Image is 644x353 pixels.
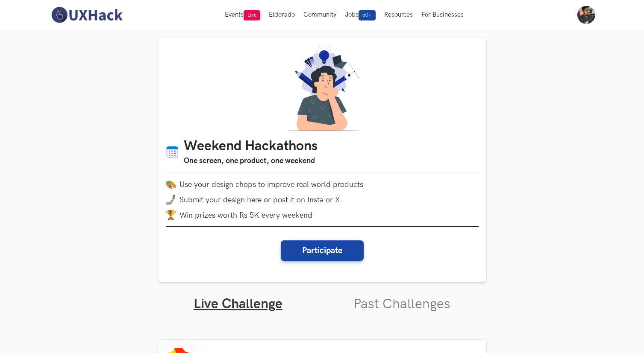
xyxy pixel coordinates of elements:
[184,138,318,155] h1: Weekend Hackathons
[184,155,318,167] h3: One screen, one product, one weekend
[179,195,340,204] span: Submit your design here or post it on Insta or X
[166,179,176,190] img: palette.png
[49,6,125,24] img: UXHack-logo.png
[194,296,282,312] a: Live Challenge
[353,296,450,312] a: Past Challenges
[166,210,176,220] img: trophy.png
[577,6,595,24] img: Your profile pic
[359,10,376,20] span: 50+
[158,282,486,312] ul: Tabs Interface
[166,179,479,190] li: Use your design chops to improve real world products
[281,45,363,131] img: A designer thinking
[244,10,260,20] span: Live
[166,195,176,205] img: mobile-in-hand.png
[166,210,479,220] li: Win prizes worth Rs 5K every weekend
[281,240,364,261] button: Participate
[166,146,179,159] img: Calendar icon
